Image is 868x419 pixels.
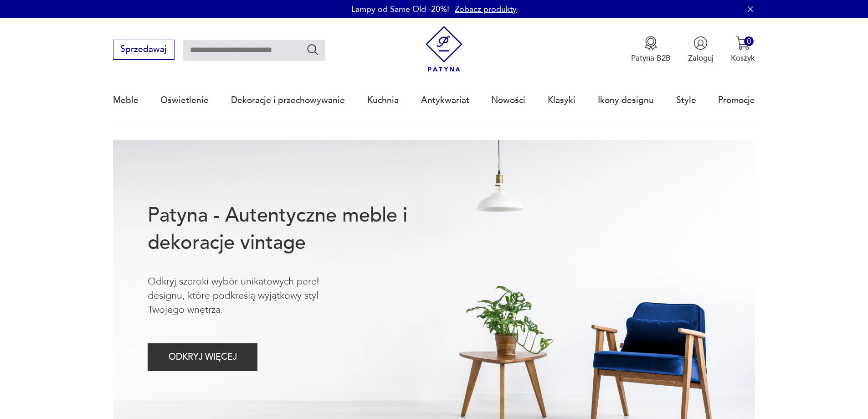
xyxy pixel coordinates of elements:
[676,79,696,121] a: Style
[113,47,175,54] a: Sprzedawaj
[688,53,714,63] p: Zaloguj
[113,40,175,60] button: Sprzedawaj
[306,43,319,56] button: Szukaj
[744,36,754,46] div: 0
[113,79,139,121] a: Meble
[598,79,654,121] a: Ikony designu
[631,36,671,63] a: Ikona medaluPatyna B2B
[367,79,399,121] a: Kuchnia
[644,36,658,50] img: Ikona medalu
[718,79,755,121] a: Promocje
[148,343,257,371] button: ODKRYJ WIĘCEJ
[688,36,714,63] button: Zaloguj
[455,4,517,15] a: Zobacz produkty
[491,79,525,121] a: Nowości
[421,26,467,72] img: Patyna - sklep z meblami i dekoracjami vintage
[731,53,755,63] p: Koszyk
[351,4,449,15] p: Lampy od Same Old -20%!
[160,79,209,121] a: Oświetlenie
[148,354,257,362] a: ODKRYJ WIĘCEJ
[631,53,671,63] p: Patyna B2B
[548,79,575,121] a: Klasyki
[231,79,345,121] a: Dekoracje i przechowywanie
[421,79,469,121] a: Antykwariat
[148,274,355,317] p: Odkryj szeroki wybór unikatowych pereł designu, które podkreślą wyjątkowy styl Twojego wnętrza.
[631,36,671,63] button: Patyna B2B
[148,202,443,257] h1: Patyna - Autentyczne meble i dekoracje vintage
[736,36,750,50] img: Ikona koszyka
[693,36,708,50] img: Ikonka użytkownika
[731,36,755,63] button: 0Koszyk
